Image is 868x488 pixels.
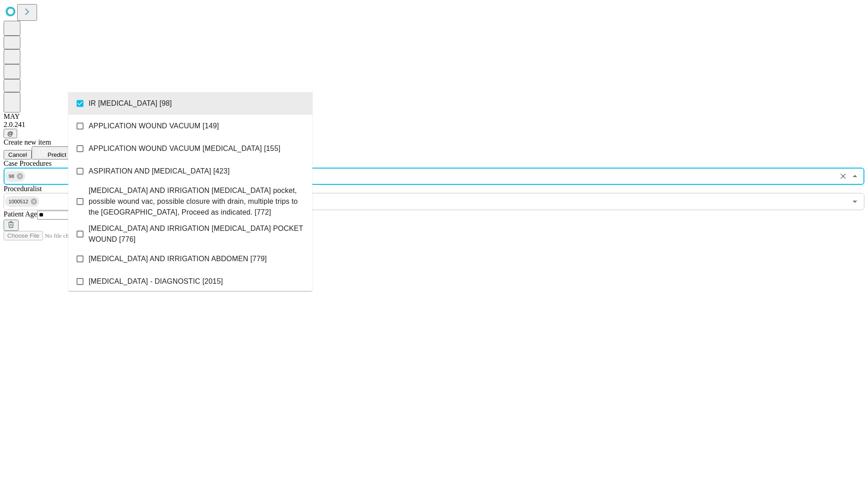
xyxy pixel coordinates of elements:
[47,151,66,158] span: Predict
[4,210,37,218] span: Patient Age
[4,138,51,146] span: Create new item
[89,143,280,154] span: APPLICATION WOUND VACUUM [MEDICAL_DATA] [155]
[5,171,25,182] div: 98
[4,113,864,121] div: MAY
[7,130,14,137] span: @
[4,121,864,129] div: 2.0.241
[8,151,27,158] span: Cancel
[89,121,219,131] span: APPLICATION WOUND VACUUM [149]
[89,223,305,245] span: [MEDICAL_DATA] AND IRRIGATION [MEDICAL_DATA] POCKET WOUND [776]
[89,276,223,287] span: [MEDICAL_DATA] - DIAGNOSTIC [2015]
[4,150,32,160] button: Cancel
[32,146,73,160] button: Predict
[849,195,861,208] button: Open
[89,253,267,264] span: [MEDICAL_DATA] AND IRRIGATION ABDOMEN [779]
[5,171,18,182] span: 98
[89,166,230,177] span: ASPIRATION AND [MEDICAL_DATA] [423]
[4,160,52,167] span: Scheduled Procedure
[5,196,39,207] div: 1000512
[4,129,17,138] button: @
[4,185,42,192] span: Proceduralist
[849,170,861,183] button: Close
[837,170,849,183] button: Clear
[89,98,172,109] span: IR [MEDICAL_DATA] [98]
[5,197,32,207] span: 1000512
[89,185,305,218] span: [MEDICAL_DATA] AND IRRIGATION [MEDICAL_DATA] pocket, possible wound vac, possible closure with dr...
